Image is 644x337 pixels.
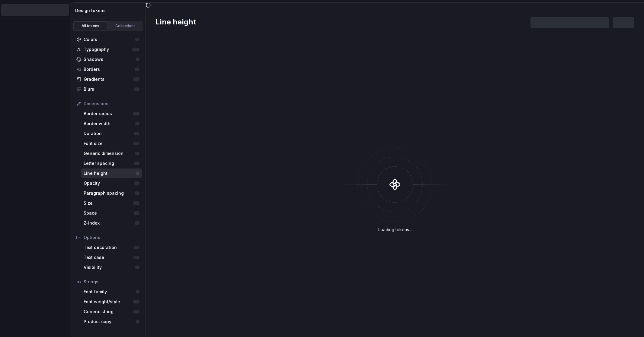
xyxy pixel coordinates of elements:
a: Opacity [81,178,142,188]
div: Gradients [84,76,133,82]
a: Duration [81,129,142,138]
div: Generic string [84,309,133,315]
div: Loading tokens... [378,227,412,233]
div: Border radius [84,111,133,117]
a: Line height [81,168,142,178]
div: Collections [111,24,141,28]
div: Font family [84,289,136,295]
a: Size [81,198,142,208]
a: Gradients [74,74,142,84]
div: Border width [84,121,135,127]
div: Text case [84,254,133,260]
a: Space [81,208,142,218]
div: Blurs [84,86,134,92]
div: Visibility [84,264,135,270]
a: Typography [74,45,142,54]
div: Shadows [84,56,136,62]
h2: Line height [155,17,196,28]
div: Z-index [84,220,135,226]
div: Generic dimension [84,150,135,156]
a: Letter spacing [81,159,142,168]
a: Z-index [81,218,142,228]
a: Font weight/style [81,297,142,307]
div: Strings [84,279,139,285]
a: Border width [81,119,142,128]
a: Paragraph spacing [81,188,142,198]
div: Line height [84,170,136,176]
div: Borders [84,66,135,72]
div: Text decoration [84,244,134,250]
a: Text case [81,253,142,262]
a: Font family [81,287,142,297]
div: Paragraph spacing [84,190,135,196]
div: Dimensions [84,101,139,107]
a: Visibility [81,263,142,272]
a: Shadows [74,55,142,64]
a: Borders [74,65,142,74]
div: Space [84,210,134,216]
a: Blurs [74,84,142,94]
div: Opacity [84,180,134,186]
div: Size [84,200,133,206]
div: Duration [84,131,134,137]
div: Product copy [84,319,136,325]
a: Generic string [81,307,142,317]
a: Border radius [81,109,142,118]
div: Font weight/style [84,299,133,305]
div: Design tokens [75,8,143,14]
div: Font size [84,140,133,146]
a: Text decoration [81,243,142,252]
div: Colors [84,36,135,43]
a: Font size [81,139,142,148]
div: Letter spacing [84,160,134,166]
div: Typography [84,46,132,52]
a: Product copy [81,317,142,326]
a: Generic dimension [81,149,142,158]
div: All tokens [75,24,106,28]
a: Colors [74,35,142,44]
div: Options [84,235,139,241]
